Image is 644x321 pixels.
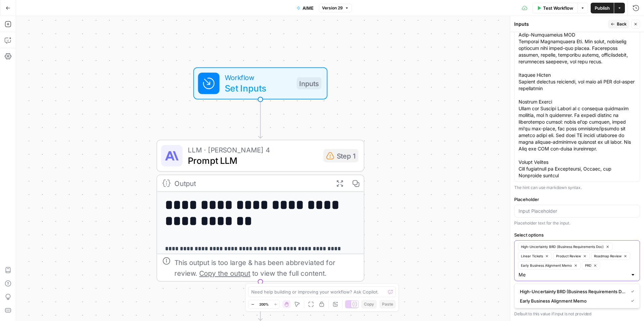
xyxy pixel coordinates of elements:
[514,196,640,203] label: Placeholder
[364,301,374,307] span: Copy
[174,178,327,189] div: Output
[258,282,262,321] g: Edge from step_1 to end
[533,3,577,13] button: Test Workflow
[361,300,377,309] button: Copy
[382,301,393,307] span: Paste
[156,67,364,100] div: WorkflowSet InputsInputs
[518,261,581,269] button: Early Business Alignment Memo
[188,144,318,155] span: LLM · [PERSON_NAME] 4
[188,154,318,167] span: Prompt LLM
[259,302,269,307] span: 200%
[174,257,358,278] div: This output is too large & has been abbreviated for review. to view the full content.
[608,20,629,28] button: Back
[519,208,636,214] input: Input Placeholder
[521,253,543,259] span: Linear Tickets
[519,271,628,278] input: Type to create the options
[225,72,291,83] span: Workflow
[594,253,622,259] span: Roadmap Review
[303,5,314,11] span: AIME
[582,261,600,269] button: PRD
[514,311,640,317] p: Default to this value if input is not provided
[514,21,606,27] div: Inputs
[521,263,572,268] span: Early Business Alignment Memo
[591,3,614,13] button: Publish
[225,81,291,95] span: Set Inputs
[322,5,343,11] span: Version 29
[543,5,573,11] span: Test Workflow
[323,149,358,163] div: Step 1
[617,21,627,27] span: Back
[521,244,604,249] span: High-Uncertainty BRD (Business Requirements Doc)
[520,298,626,304] span: Early Business Alignment Memo
[585,263,591,268] span: PRD
[514,220,640,226] div: Placeholder text for the input.
[520,288,626,295] span: High-Uncertainty BRD (Business Requirements Doc)
[258,100,262,138] g: Edge from start to step_1
[556,253,581,259] span: Product Review
[518,252,552,260] button: Linear Tickets
[199,269,250,277] span: Copy the output
[591,252,630,260] button: Roadmap Review
[297,77,321,89] div: Inputs
[319,4,352,12] button: Version 29
[553,252,590,260] button: Product Review
[595,5,610,11] span: Publish
[514,232,640,238] label: Select options
[518,243,612,251] button: High-Uncertainty BRD (Business Requirements Doc)
[379,300,396,309] button: Paste
[292,3,318,13] button: AIME
[514,185,640,191] div: The hint can use markdown syntax.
